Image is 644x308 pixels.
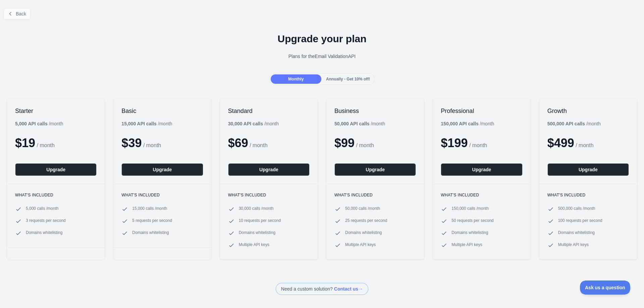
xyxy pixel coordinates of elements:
b: 50,000 API calls [334,121,370,126]
b: 30,000 API calls [228,121,263,126]
div: / month [334,120,385,127]
iframe: Toggle Customer Support [580,281,631,295]
h2: Business [334,107,416,115]
h2: Professional [441,107,522,115]
span: $ 99 [334,136,355,150]
span: $ 199 [441,136,468,150]
h2: Standard [228,107,310,115]
div: / month [441,120,494,127]
div: / month [228,120,279,127]
b: 150,000 API calls [441,121,478,126]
